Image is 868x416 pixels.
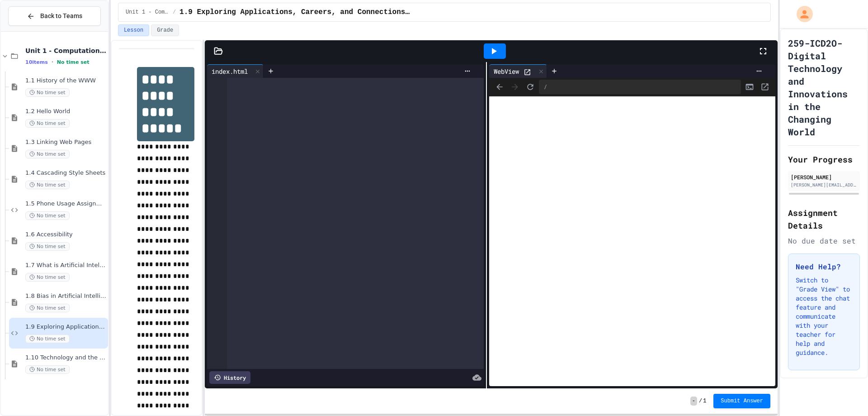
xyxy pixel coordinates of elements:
[25,88,70,97] span: No time set
[40,11,82,21] span: Back to Teams
[57,59,90,65] span: No time set
[25,211,70,220] span: No time set
[25,231,106,239] span: 1.6 Accessibility
[179,7,411,18] span: 1.9 Exploring Applications, Careers, and Connections in the Digital World
[173,9,176,16] span: /
[207,64,264,78] div: index.html
[788,37,860,138] h1: 259-ICD2O-Digital Technology and Innovations in the Changing World
[721,397,763,405] span: Submit Answer
[25,354,106,362] span: 1.10 Technology and the Environment
[508,80,522,94] span: Forward
[524,80,537,94] button: Refresh
[788,153,860,166] h2: Your Progress
[25,150,70,158] span: No time set
[796,276,852,357] p: Switch to "Grade View" to access the chat feature and communicate with your teacher for help and ...
[791,182,857,188] div: [PERSON_NAME][EMAIL_ADDRESS][DOMAIN_NAME]
[207,67,252,76] div: index.html
[699,397,702,405] span: /
[539,80,741,94] div: /
[703,397,706,405] span: 1
[493,80,506,94] span: Back
[791,173,857,181] div: [PERSON_NAME]
[713,394,770,408] button: Submit Answer
[489,67,524,76] div: WebView
[787,4,815,24] div: My Account
[830,380,859,407] iframe: chat widget
[25,242,70,251] span: No time set
[25,262,106,269] span: 1.7 What is Artificial Intelligence (AI)
[25,119,70,128] span: No time set
[788,206,860,232] h2: Assignment Details
[743,80,756,94] button: Console
[25,200,106,208] span: 1.5 Phone Usage Assignment
[25,181,70,189] span: No time set
[758,80,772,94] button: Open in new tab
[126,9,169,16] span: Unit 1 - Computational Thinking and Making Connections
[788,235,860,246] div: No due date set
[8,6,101,26] button: Back to Teams
[793,340,859,379] iframe: chat widget
[489,64,547,78] div: WebView
[25,335,70,343] span: No time set
[118,24,149,36] button: Lesson
[151,24,179,36] button: Grade
[25,292,106,300] span: 1.8 Bias in Artificial Intelligence
[25,273,70,282] span: No time set
[489,96,775,387] iframe: Web Preview
[690,397,697,406] span: -
[25,59,48,65] span: 10 items
[25,47,106,55] span: Unit 1 - Computational Thinking and Making Connections
[25,139,106,146] span: 1.3 Linking Web Pages
[25,77,106,85] span: 1.1 History of the WWW
[796,261,852,272] h3: Need Help?
[25,323,106,331] span: 1.9 Exploring Applications, Careers, and Connections in the Digital World
[25,108,106,115] span: 1.2 Hello World
[25,169,106,177] span: 1.4 Cascading Style Sheets
[25,365,70,374] span: No time set
[25,304,70,312] span: No time set
[52,58,53,66] span: •
[209,371,250,384] div: History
